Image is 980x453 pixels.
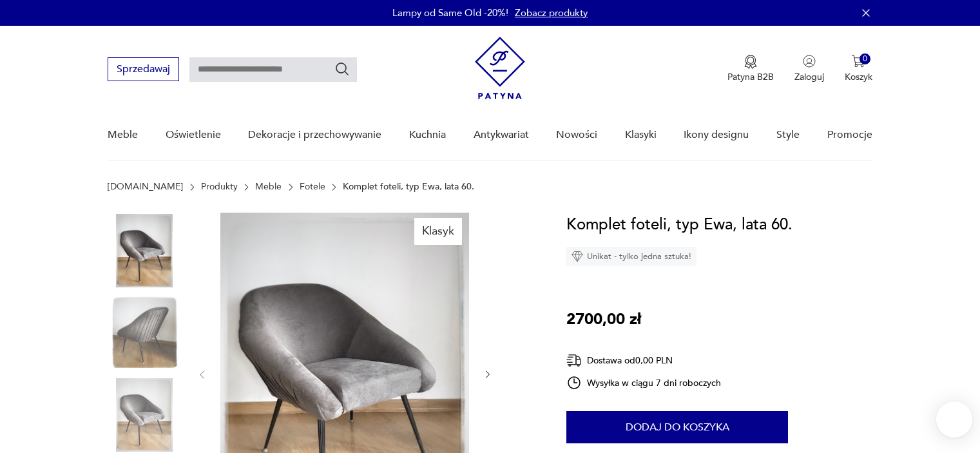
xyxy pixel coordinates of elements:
[334,61,350,77] button: Szukaj
[566,375,721,390] div: Wysyłka w ciągu 7 dni roboczych
[845,55,872,83] button: 0Koszyk
[108,66,179,75] a: Sprzedawaj
[108,378,181,452] img: Zdjęcie produktu Komplet foteli, typ Ewa, lata 60.
[566,411,788,443] button: Dodaj do koszyka
[727,71,774,83] p: Patyna B2B
[625,110,657,160] a: Klasyki
[827,110,872,160] a: Promocje
[300,182,325,192] a: Fotele
[684,110,749,160] a: Ikony designu
[255,182,282,192] a: Meble
[414,218,462,245] div: Klasyk
[776,110,800,160] a: Style
[794,55,824,83] button: Zaloguj
[108,182,183,192] a: [DOMAIN_NAME]
[515,6,588,19] a: Zobacz produkty
[409,110,446,160] a: Kuchnia
[803,55,816,68] img: Ikonka użytkownika
[474,110,529,160] a: Antykwariat
[108,214,181,287] img: Zdjęcie produktu Komplet foteli, typ Ewa, lata 60.
[166,110,221,160] a: Oświetlenie
[108,110,138,160] a: Meble
[572,251,583,262] img: Ikona diamentu
[566,247,697,266] div: Unikat - tylko jedna sztuka!
[475,37,525,99] img: Patyna - sklep z meblami i dekoracjami vintage
[860,53,870,64] div: 0
[744,55,757,69] img: Ikona medalu
[343,182,474,192] p: Komplet foteli, typ Ewa, lata 60.
[566,352,721,369] div: Dostawa od 0,00 PLN
[936,401,972,438] iframe: Smartsupp widget button
[794,71,824,83] p: Zaloguj
[727,55,774,83] button: Patyna B2B
[852,55,865,68] img: Ikona koszyka
[392,6,508,19] p: Lampy od Same Old -20%!
[201,182,238,192] a: Produkty
[108,57,179,81] button: Sprzedawaj
[566,307,641,332] p: 2700,00 zł
[845,71,872,83] p: Koszyk
[108,296,181,369] img: Zdjęcie produktu Komplet foteli, typ Ewa, lata 60.
[566,352,582,369] img: Ikona dostawy
[566,213,793,237] h1: Komplet foteli, typ Ewa, lata 60.
[556,110,597,160] a: Nowości
[248,110,381,160] a: Dekoracje i przechowywanie
[727,55,774,83] a: Ikona medaluPatyna B2B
